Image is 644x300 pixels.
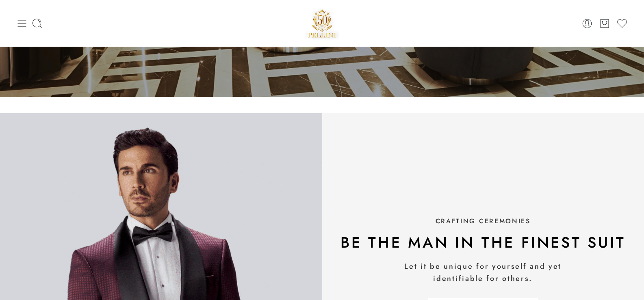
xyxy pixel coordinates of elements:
a: Pellini - [305,6,340,41]
img: Pellini [305,6,340,41]
span: CRAFTING CEREMONIES [436,216,531,226]
a: Wishlist [616,18,628,29]
a: Cart [599,18,610,29]
h2: be the man in the finest suit [326,233,640,252]
a: Login / Register [581,18,593,29]
span: Let it be unique for yourself and yet identifiable for others. [404,261,562,284]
